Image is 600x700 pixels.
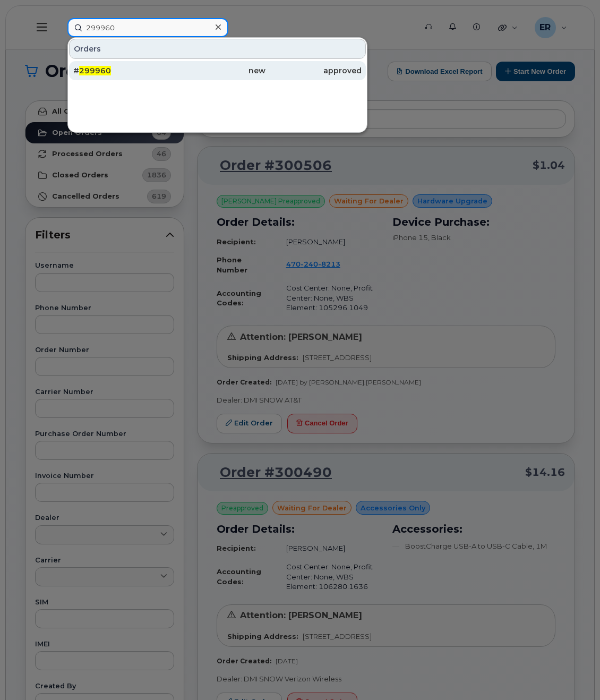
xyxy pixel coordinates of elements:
[79,66,111,75] span: 299960
[69,39,366,59] div: Orders
[265,65,362,76] div: approved
[73,65,169,76] div: #
[554,654,592,692] iframe: Messenger Launcher
[169,65,265,76] div: new
[69,61,366,80] a: #299960newapproved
